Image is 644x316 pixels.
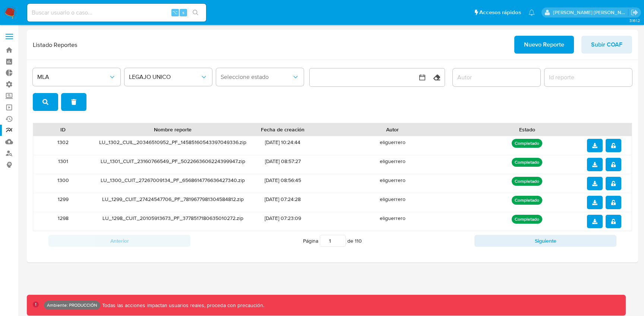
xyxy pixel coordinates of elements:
span: s [182,9,184,16]
p: Todas las acciones impactan usuarios reales, proceda con precaución. [100,302,264,309]
p: jhon.osorio@mercadolibre.com.co [553,9,628,16]
button: search-icon [188,7,203,18]
span: Accesos rápidos [479,9,521,16]
a: Notificaciones [528,9,535,16]
input: Buscar usuario o caso... [27,8,206,17]
span: ⌥ [172,9,178,16]
p: Ambiente: PRODUCCIÓN [47,304,97,307]
a: Salir [631,9,638,16]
